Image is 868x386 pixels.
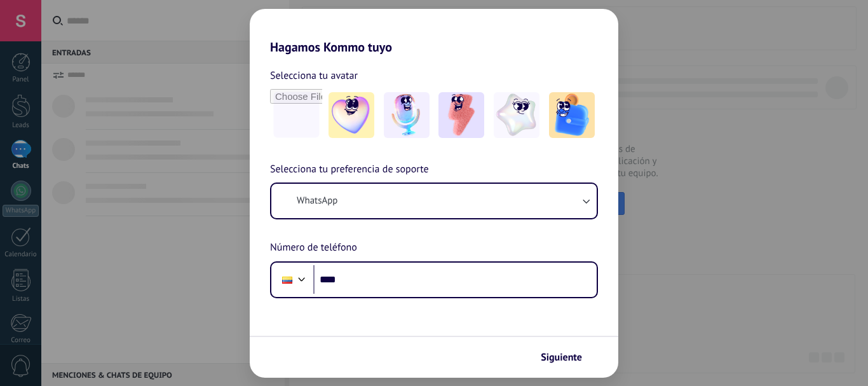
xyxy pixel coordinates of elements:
[270,162,429,178] span: Selecciona tu preferencia de soporte
[270,240,357,256] span: Número de teléfono
[384,92,430,138] img: -2.jpeg
[297,195,337,207] span: WhatsApp
[275,266,299,293] div: Ecuador: + 593
[549,92,595,138] img: -5.jpeg
[494,92,539,138] img: -4.jpeg
[541,353,582,362] span: Siguiente
[250,9,618,55] h2: Hagamos Kommo tuyo
[270,67,358,84] span: Selecciona tu avatar
[271,184,597,218] button: WhatsApp
[535,347,599,368] button: Siguiente
[329,92,374,138] img: -1.jpeg
[438,92,484,138] img: -3.jpeg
